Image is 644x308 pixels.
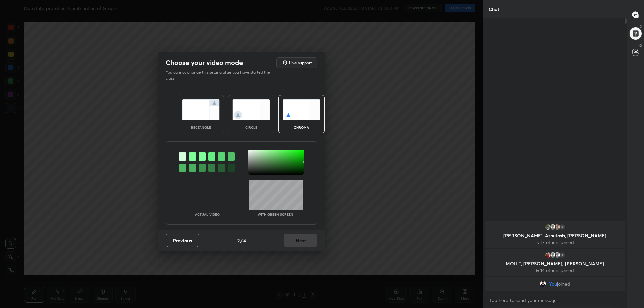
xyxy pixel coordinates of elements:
span: You [549,281,557,287]
div: grid [483,220,627,292]
img: default.png [549,252,556,258]
img: 1c09848962704c2c93b45c2bf87dea3f.jpg [540,281,546,287]
img: 8d2cce4f54ac49a6b2e3c0f719b5dac5.jpg [554,224,561,230]
img: cee6c566bd6b4caa9e69ced96860ae68.jpg [545,224,551,230]
img: chromaScreenIcon.c19ab0a0.svg [283,99,320,120]
img: default.png [554,252,561,258]
p: Chat [483,0,505,18]
h5: Live support [289,61,312,65]
div: circle [238,126,265,129]
p: & 14 others joined [489,268,621,273]
img: 5940d142022e4131a4fc4ff597478ee6.jpg [545,252,551,258]
p: T [640,5,642,10]
p: MOHIT, [PERSON_NAME], [PERSON_NAME] [489,261,621,266]
p: [PERSON_NAME], Ashutosh, [PERSON_NAME] [489,233,621,238]
img: default.png [549,224,556,230]
h4: 2 [237,237,240,244]
p: D [640,24,642,29]
p: G [639,43,642,48]
h2: Choose your video mode [166,58,243,67]
div: 17 [559,224,566,230]
button: Previous [166,234,199,247]
img: normalScreenIcon.ae25ed63.svg [182,99,220,120]
p: Actual Video [195,213,220,216]
h4: / [240,237,243,244]
p: With green screen [258,213,293,216]
h4: 4 [243,237,246,244]
p: & 17 others joined [489,240,621,245]
span: joined [557,281,570,287]
div: rectangle [187,126,214,129]
div: chroma [288,126,315,129]
div: 14 [559,252,566,258]
p: You cannot change this setting after you have started the class [166,69,274,81]
img: circleScreenIcon.acc0effb.svg [232,99,270,120]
